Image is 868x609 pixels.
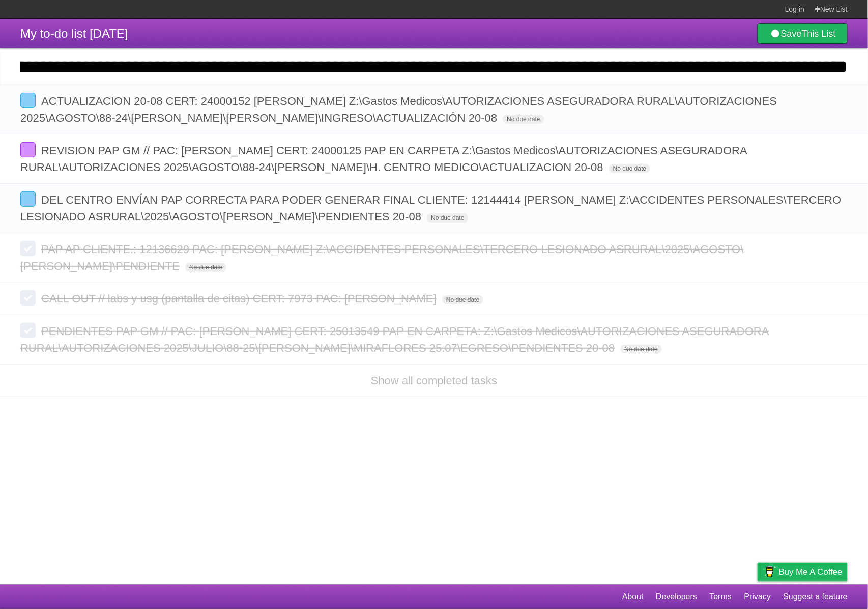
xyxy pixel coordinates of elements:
[609,164,650,173] span: No due date
[427,213,468,223] span: No due date
[802,29,836,39] b: This List
[784,587,848,606] a: Suggest a feature
[20,290,36,306] label: Done
[371,374,497,387] a: Show all completed tasks
[744,587,771,606] a: Privacy
[656,587,697,606] a: Developers
[622,587,644,606] a: About
[20,193,842,223] span: DEL CENTRO ENVÍAN PAP CORRECTA PARA PODER GENERAR FINAL CLIENTE: 12144414 [PERSON_NAME] Z:\ACCIDE...
[758,563,848,582] a: Buy me a coffee
[185,263,226,272] span: No due date
[20,93,36,108] label: Done
[710,587,732,606] a: Terms
[779,563,843,581] span: Buy me a coffee
[442,295,483,305] span: No due date
[503,115,544,124] span: No due date
[20,142,36,157] label: Done
[41,292,439,305] span: CALL OUT // labs y usg (pantalla de citas) CERT: 7973 PAC: [PERSON_NAME]
[20,243,744,272] span: PAP AP CLIENTE.: 12136629 PAC: [PERSON_NAME] Z:\ACCIDENTES PERSONALES\TERCERO LESIONADO ASRURAL\2...
[20,191,36,207] label: Done
[20,144,747,174] span: REVISION PAP GM // PAC: [PERSON_NAME] CERT: 24000125 PAP EN CARPETA Z:\Gastos Medicos\AUTORIZACIO...
[20,241,36,256] label: Done
[763,563,776,580] img: Buy me a coffee
[20,26,128,40] span: My to-do list [DATE]
[20,325,769,354] span: PENDIENTES PAP GM // PAC: [PERSON_NAME] CERT: 25013549 PAP EN CARPETA: Z:\Gastos Medicos\AUTORIZA...
[20,323,36,338] label: Done
[758,23,848,44] a: SaveThis List
[20,95,777,124] span: ACTUALIZACION 20-08 CERT: 24000152 [PERSON_NAME] Z:\Gastos Medicos\AUTORIZACIONES ASEGURADORA RUR...
[621,345,662,354] span: No due date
